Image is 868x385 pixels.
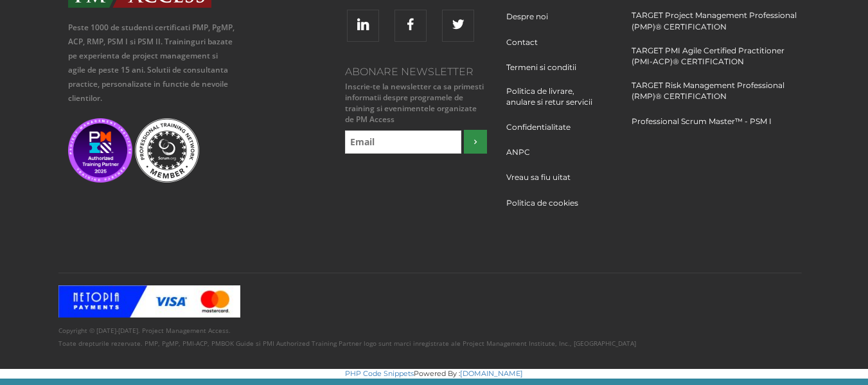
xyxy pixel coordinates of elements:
a: TARGET PMI Agile Certified Practitioner (PMI-ACP)® CERTIFICATION [632,45,801,80]
a: Contact [506,37,547,60]
a: TARGET Project Management Professional (PMP)® CERTIFICATION [632,10,801,44]
img: Scrum [135,118,199,183]
small: Inscrie-te la newsletter ca sa primesti informatii despre programele de training si evenimentele ... [342,81,487,125]
a: ANPC [506,147,540,170]
input: Email [345,130,461,154]
a: TARGET Risk Management Professional (RMP)® CERTIFICATION [632,80,801,114]
p: Copyright © [DATE]-[DATE]. Project Management Access. Toate drepturile rezervate. PMP, PgMP, PMI-... [58,324,810,350]
a: Politica de cookies [506,197,588,221]
h3: Abonare Newsletter [342,66,487,78]
a: Despre noi [506,11,558,35]
a: Termeni si conditii [506,62,586,85]
p: Peste 1000 de studenti certificati PMP, PgMP, ACP, RMP, PSM I si PSM II. Traininguri bazate pe ex... [68,21,237,105]
a: [DOMAIN_NAME] [460,369,523,378]
a: Confidentialitate [506,121,580,145]
img: PMI [68,118,132,183]
a: Professional Scrum Master™ - PSM I [632,116,772,139]
a: PHP Code Snippets [345,369,414,378]
a: Vreau sa fiu uitat [506,172,580,195]
a: Politica de livrare, anulare si retur servicii [506,85,612,120]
